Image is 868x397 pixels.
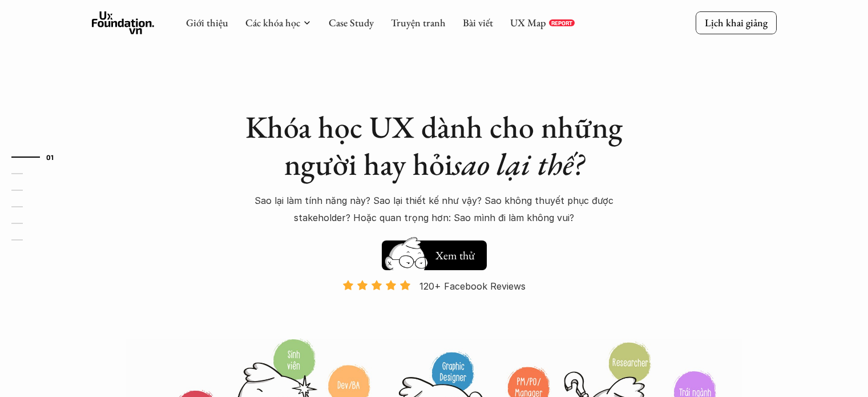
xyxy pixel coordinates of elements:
p: 120+ Facebook Reviews [419,278,526,295]
h1: Khóa học UX dành cho những người hay hỏi [235,109,634,183]
a: Xem thử [382,235,487,270]
a: Case Study [329,16,374,29]
a: REPORT [549,19,575,26]
strong: 01 [46,153,54,161]
a: Lịch khai giảng [696,11,777,34]
a: Giới thiệu [186,16,228,29]
p: Lịch khai giảng [705,16,768,29]
a: 120+ Facebook Reviews [333,279,536,337]
a: 01 [11,150,66,164]
a: Bài viết [463,16,493,29]
em: sao lại thế? [453,144,584,184]
a: Truyện tranh [391,16,446,29]
a: Các khóa học [245,16,300,29]
p: Sao lại làm tính năng này? Sao lại thiết kế như vậy? Sao không thuyết phục được stakeholder? Hoặc... [240,192,628,227]
a: UX Map [510,16,546,29]
h5: Xem thử [435,247,475,263]
p: REPORT [551,19,572,26]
